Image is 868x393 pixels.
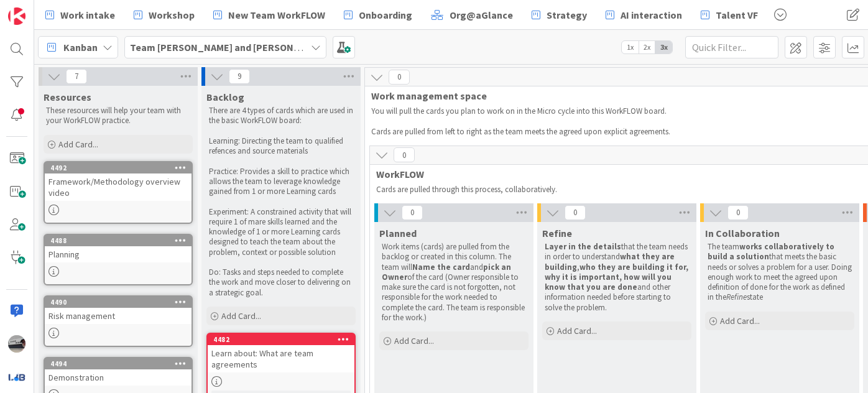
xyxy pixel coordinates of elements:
span: 1x [622,41,639,53]
span: 9 [229,69,250,84]
em: Refine [726,292,747,302]
span: Refine [542,227,572,239]
strong: works collaboratively to build a solution [708,241,836,262]
span: Planned [379,227,417,239]
span: 2x [639,41,655,53]
span: In Collaboration [705,227,780,239]
a: Onboarding [336,4,420,26]
div: Risk management [45,308,192,324]
div: Demonstration [45,369,192,386]
a: Strategy [524,4,594,26]
a: 4492Framework/Methodology overview video [44,161,193,224]
p: Do: Tasks and steps needed to complete the work and move closer to delivering on a strategic goal. [209,267,353,298]
span: Add Card... [58,139,98,150]
div: 4490 [45,297,192,308]
img: Visit kanbanzone.com [8,7,25,25]
a: AI interaction [598,4,690,26]
p: There are 4 types of cards which are used in the basic WorkFLOW board: [209,106,353,126]
strong: who they are building it for, why it is important, how will you know that you are done [545,262,690,293]
div: 4488 [50,236,192,245]
span: 0 [402,205,423,220]
span: 7 [66,69,87,84]
a: Workshop [126,4,202,26]
a: Work intake [38,4,122,26]
span: 0 [394,147,415,162]
p: These resources will help your team with your WorkFLOW practice. [46,106,190,126]
div: 4494Demonstration [45,358,192,386]
span: Resources [44,91,91,103]
span: Onboarding [359,7,412,22]
div: 4492 [45,162,192,173]
span: Org@aGlance [450,7,513,22]
a: New Team WorkFLOW [206,4,333,26]
div: 4488 [45,235,192,246]
a: Talent VF [693,4,765,26]
strong: what they are building [545,251,676,272]
div: 4494 [45,358,192,369]
span: Strategy [547,7,587,22]
div: 4490 [50,298,192,307]
span: Add Card... [394,335,434,346]
div: Framework/Methodology overview video [45,173,192,201]
p: Work items (cards) are pulled from the backlog or created in this column. The team will and of th... [382,242,526,323]
p: Practice: Provides a skill to practice which allows the team to leverage knowledge gained from 1 ... [209,167,353,197]
div: 4488Planning [45,235,192,262]
strong: Layer in the details [545,241,621,252]
a: Org@aGlance [423,4,520,26]
span: Backlog [206,91,244,103]
img: avatar [8,368,25,386]
a: 4488Planning [44,234,193,285]
div: 4482 [208,334,354,345]
span: Workshop [149,7,195,22]
p: The team that meets the basic needs or solves a problem for a user. Doing enough work to meet the... [708,242,852,303]
img: jB [8,335,25,353]
strong: pick an Owner [382,262,513,282]
span: New Team WorkFLOW [228,7,325,22]
span: AI interaction [621,7,682,22]
span: Talent VF [716,7,758,22]
b: Team [PERSON_NAME] and [PERSON_NAME] [130,41,328,53]
span: 3x [655,41,672,53]
span: 0 [727,205,749,220]
p: Learning: Directing the team to qualified refences and source materials [209,136,353,157]
span: Add Card... [221,310,261,321]
span: Add Card... [720,315,760,326]
p: Experiment: A constrained activity that will require 1 of mare skills learned and the knowledge o... [209,207,353,257]
strong: Name the card [412,262,470,272]
div: 4482 [213,335,354,344]
a: 4490Risk management [44,295,193,347]
p: that the team needs in order to understand , and other information needed before starting to solv... [545,242,689,313]
span: Add Card... [557,325,597,336]
div: 4490Risk management [45,297,192,324]
span: 0 [389,70,410,85]
input: Quick Filter... [685,36,778,58]
div: Planning [45,246,192,262]
span: 0 [565,205,586,220]
div: 4482Learn about: What are team agreements [208,334,354,372]
div: 4492Framework/Methodology overview video [45,162,192,201]
span: Work intake [60,7,115,22]
div: 4494 [50,359,192,368]
span: Kanban [63,40,98,55]
div: Learn about: What are team agreements [208,345,354,372]
div: 4492 [50,164,192,172]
